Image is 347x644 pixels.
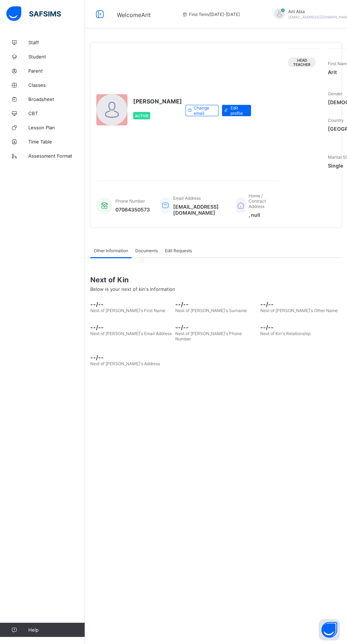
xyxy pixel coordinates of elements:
[194,105,213,116] span: Change email
[319,619,340,640] button: Open asap
[249,212,272,218] span: , null
[28,139,85,145] span: Time Table
[90,361,160,366] span: Next of [PERSON_NAME]'s Address
[28,96,85,102] span: Broadsheet
[133,98,182,105] span: [PERSON_NAME]
[165,248,192,253] span: Edit Requests
[173,204,225,216] span: [EMAIL_ADDRESS][DOMAIN_NAME]
[90,331,172,336] span: Next of [PERSON_NAME]'s Email Address
[115,207,150,213] span: 07064350573
[28,153,85,159] span: Assessment Format
[115,198,145,204] span: Phone Number
[231,105,246,116] span: Edit profile
[175,308,247,313] span: Next of [PERSON_NAME]'s Surname
[94,248,128,253] span: Other Information
[260,331,311,336] span: Next of Kin's Relationship
[90,324,172,331] span: --/--
[260,301,342,308] span: --/--
[28,111,85,116] span: CBT
[28,54,85,60] span: Student
[28,125,85,130] span: Lesson Plan
[135,248,158,253] span: Documents
[175,301,257,308] span: --/--
[182,12,240,17] span: session/term information
[90,286,175,292] span: Below is your next of kin's Information
[293,58,311,67] span: Head Teacher
[135,114,148,118] span: Active
[28,40,85,45] span: Staff
[6,6,61,21] img: safsims
[249,193,266,209] span: Home / Contract Address
[28,68,85,74] span: Parent
[90,301,172,308] span: --/--
[173,196,201,201] span: Email Address
[175,324,257,331] span: --/--
[260,324,342,331] span: --/--
[117,11,151,18] span: Welcome Arit
[28,82,85,88] span: Classes
[90,308,165,313] span: Next of [PERSON_NAME]'s First Name
[328,118,344,123] span: Country
[175,331,242,341] span: Next of [PERSON_NAME]'s Phone Number
[328,91,342,96] span: Gender
[260,308,338,313] span: Next of [PERSON_NAME]'s Other Name
[90,276,342,284] span: Next of Kin
[90,354,172,361] span: --/--
[28,627,85,633] span: Help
